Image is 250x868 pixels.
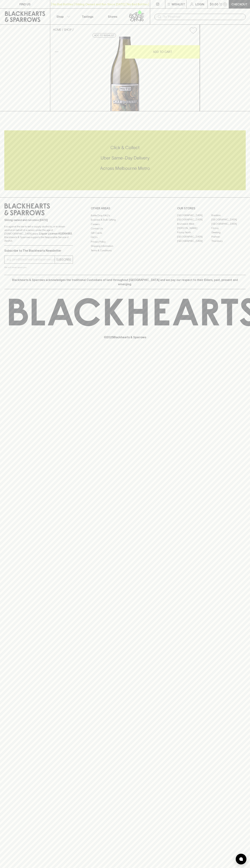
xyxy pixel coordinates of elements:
a: Bottle Drop FAQ's [91,213,159,218]
a: SHOP [64,28,72,31]
a: Tastings [75,9,100,24]
a: Stores [100,9,125,24]
p: We will never spam you [4,266,73,269]
a: Gift Cards [91,231,159,235]
a: Fitzroy [211,226,246,230]
a: Business & Bulk Gifting [91,218,159,222]
a: Prahran [211,235,246,239]
img: bubble-icon [239,857,243,861]
a: Geelong [211,230,246,235]
a: Shipping Information [91,244,159,248]
input: Try "Pinot noir" [163,14,243,20]
a: HOME [53,28,61,31]
button: ADD TO CART [125,45,200,59]
a: [GEOGRAPHIC_DATA] [177,218,211,222]
strong: Liquor License #32064953 [39,232,72,235]
a: [PERSON_NAME] [177,226,211,230]
p: OTHER AREAS [91,206,159,210]
p: $0.00 [210,2,218,6]
p: Shop [56,14,64,19]
button: Shop [50,9,75,24]
p: Subscribe to The Blackhearts Newsletter [4,248,73,253]
a: [GEOGRAPHIC_DATA] [211,218,246,222]
button: Add to wishlist [93,33,116,38]
p: Tastings [82,14,93,19]
p: Checkout [231,2,247,6]
button: Add to wishlist [188,26,198,35]
a: Brunswick West [177,222,211,226]
p: Blackhearts & Sparrows acknowledges the traditional Custodians of land throughout [GEOGRAPHIC_DAT... [7,278,243,286]
img: 40939.png [50,37,200,111]
h5: Uber Same-Day Delivery [4,155,246,161]
p: Login [195,2,204,6]
p: ADD TO CART [153,50,172,54]
div: Call to action block [4,130,246,190]
button: SUBSCRIBE [55,256,73,263]
h5: Click & Collect [4,145,246,151]
a: Braddon [211,213,246,218]
a: Fitzroy North [177,230,211,235]
a: [GEOGRAPHIC_DATA] [177,235,211,239]
a: Contact Us [91,226,159,231]
a: Careers [91,222,159,226]
p: Sibling owned and run since [DATE] [4,218,73,222]
a: Terms & Conditions [91,248,159,253]
p: Wishlist [172,2,185,6]
a: [GEOGRAPHIC_DATA] [211,222,246,226]
p: It is against the law to sell or supply alcohol to, or to obtain alcohol on behalf of a person un... [4,225,73,243]
p: 0 [224,3,226,5]
h5: Across Melbourne Metro [4,165,246,171]
input: e.g. jane@blackheartsandsparrows.com.au [7,257,55,262]
p: OUR STORES [177,206,246,210]
a: [GEOGRAPHIC_DATA] [177,239,211,243]
a: Privacy Policy [91,240,159,244]
p: FIND US [19,2,31,6]
p: Stores [108,14,117,19]
p: SUBSCRIBE [56,257,71,262]
a: [GEOGRAPHIC_DATA] [177,213,211,218]
a: FAQ's [91,235,159,240]
a: Thornbury [211,239,246,243]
